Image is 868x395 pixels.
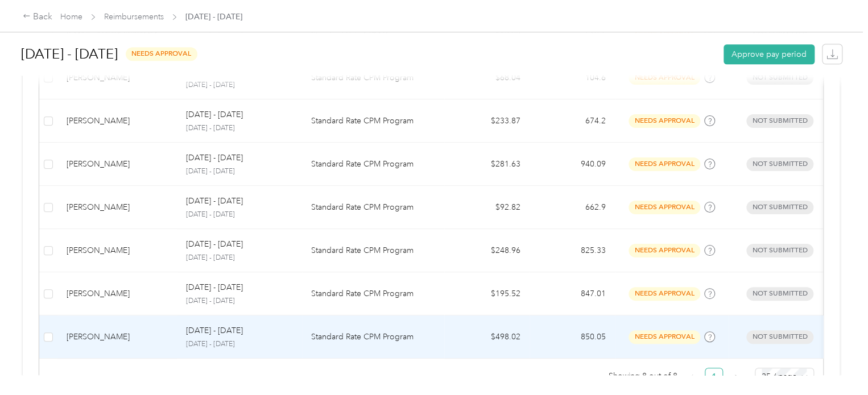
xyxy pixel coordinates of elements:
p: Standard Rate CPM Program [311,244,435,257]
td: $498.02 [444,315,530,359]
div: [PERSON_NAME] [67,244,168,257]
span: Not submitted [746,114,813,127]
p: [DATE] - [DATE] [186,210,293,220]
p: [DATE] - [DATE] [186,123,293,134]
button: right [728,368,746,386]
td: $92.82 [444,186,530,229]
td: 825.33 [530,229,615,272]
td: 850.05 [530,315,615,359]
td: 847.01 [530,272,615,315]
td: 940.09 [530,143,615,186]
a: 1 [705,368,722,385]
td: Standard Rate CPM Program [302,186,444,229]
span: needs approval [629,244,700,257]
div: [PERSON_NAME] [67,201,168,214]
p: Standard Rate CPM Program [311,288,435,300]
td: $233.87 [444,99,530,143]
a: Reimbursements [104,12,164,22]
span: Not submitted [746,330,813,343]
td: $195.52 [444,272,530,315]
td: 674.2 [530,99,615,143]
p: [DATE] - [DATE] [186,296,293,306]
td: $248.96 [444,229,530,272]
span: Not submitted [746,287,813,300]
div: [PERSON_NAME] [67,115,168,127]
span: needs approval [629,287,700,300]
button: left [682,368,700,386]
button: Approve pay period [724,44,815,64]
p: Standard Rate CPM Program [311,201,435,214]
div: Page Size [755,368,814,386]
td: Standard Rate CPM Program [302,272,444,315]
span: needs approval [629,157,700,171]
div: [PERSON_NAME] [67,288,168,300]
h1: [DATE] - [DATE] [21,40,118,68]
p: [DATE] - [DATE] [186,339,293,350]
p: [DATE] - [DATE] [186,281,243,294]
div: [PERSON_NAME] [67,158,168,171]
span: Showing 8 out of 8 [609,368,677,385]
div: Back [23,10,52,24]
span: right [733,374,740,381]
iframe: Everlance-gr Chat Button Frame [804,331,868,395]
a: Home [60,12,82,22]
span: Not submitted [746,157,813,171]
td: Standard Rate CPM Program [302,99,444,143]
span: 25 / page [762,368,807,385]
td: Standard Rate CPM Program [302,229,444,272]
p: [DATE] - [DATE] [186,152,243,164]
p: [DATE] - [DATE] [186,109,243,121]
li: 1 [705,368,723,386]
p: [DATE] - [DATE] [186,238,243,251]
span: Not submitted [746,201,813,214]
td: $281.63 [444,143,530,186]
span: needs approval [629,114,700,127]
span: left [688,374,695,381]
span: needs approval [629,330,700,343]
li: Previous Page [682,368,700,386]
li: Next Page [728,368,746,386]
p: Standard Rate CPM Program [311,331,435,343]
span: needs approval [126,47,197,60]
p: Standard Rate CPM Program [311,158,435,171]
p: Standard Rate CPM Program [311,115,435,127]
td: 662.9 [530,186,615,229]
td: Standard Rate CPM Program [302,143,444,186]
span: needs approval [629,201,700,214]
span: [DATE] - [DATE] [185,11,242,23]
p: [DATE] - [DATE] [186,253,293,263]
p: [DATE] - [DATE] [186,167,293,177]
div: [PERSON_NAME] [67,331,168,343]
p: [DATE] - [DATE] [186,195,243,207]
span: Not submitted [746,244,813,257]
td: Standard Rate CPM Program [302,315,444,359]
p: [DATE] - [DATE] [186,325,243,337]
